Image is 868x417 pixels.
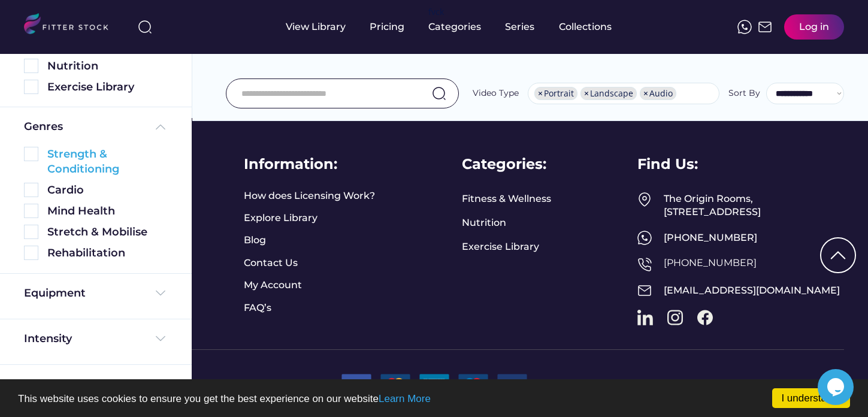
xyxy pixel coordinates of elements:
[47,59,168,74] div: Nutrition
[24,13,119,38] img: LOGO.svg
[428,20,481,34] div: Categories
[244,256,298,270] a: Contact Us
[664,257,757,268] a: [PHONE_NUMBER]
[538,89,543,98] span: ×
[379,393,431,404] a: Learn More
[505,20,535,34] div: Series
[244,211,317,225] a: Explore Library
[462,154,546,174] div: Categories:
[47,246,168,261] div: Rehabilitation
[728,87,760,99] div: Sort By
[737,20,752,34] img: meteor-icons_whatsapp%20%281%29.svg
[47,80,168,95] div: Exercise Library
[758,20,772,34] img: Frame%2051.svg
[777,377,844,390] a: Privacy Policy
[462,240,539,253] a: Exercise Library
[580,87,637,100] li: Landscape
[47,204,168,219] div: Mind Health
[462,192,551,206] a: Fitness & Wellness
[153,120,168,134] img: Frame%20%285%29.svg
[462,216,506,229] a: Nutrition
[818,369,856,405] iframe: chat widget
[664,285,840,296] a: [EMAIL_ADDRESS][DOMAIN_NAME]
[24,147,38,161] img: Rectangle%205126.svg
[584,89,589,98] span: ×
[24,183,38,197] img: Rectangle%205126.svg
[24,331,72,346] div: Intensity
[640,87,676,100] li: Audio
[244,189,375,203] a: How does Licensing Work?
[637,257,652,271] img: Frame%2050.svg
[473,87,519,99] div: Video Type
[637,154,698,174] div: Find Us:
[24,80,38,94] img: Rectangle%205126.svg
[18,394,850,404] p: This website uses cookies to ensure you get the best experience on our website
[244,279,302,292] a: My Account
[380,374,410,392] img: 2.png
[153,377,168,392] img: Frame%20%284%29.svg
[47,183,168,198] div: Cardio
[153,331,168,346] img: Frame%20%284%29.svg
[47,225,168,240] div: Stretch & Mobilise
[672,377,765,390] a: Terms & Conditions
[458,374,488,392] img: 3.png
[138,20,152,34] img: search-normal%203.svg
[286,20,346,34] div: View Library
[153,286,168,300] img: Frame%20%284%29.svg
[47,147,168,177] div: Strength & Conditioning
[370,20,404,34] div: Pricing
[24,286,86,301] div: Equipment
[24,119,63,134] div: Genres
[637,192,652,207] img: Frame%2049.svg
[432,86,446,101] img: search-normal.svg
[24,377,54,392] div: Skills
[428,6,444,18] div: fvck
[821,238,855,272] img: Group%201000002322%20%281%29.svg
[341,374,371,392] img: 1.png
[772,388,850,408] a: I understand!
[24,246,38,260] img: Rectangle%205126.svg
[244,234,274,247] a: Blog
[24,59,38,73] img: Rectangle%205126.svg
[244,154,337,174] div: Information:
[643,89,648,98] span: ×
[664,192,844,219] div: The Origin Rooms, [STREET_ADDRESS]
[637,231,652,245] img: meteor-icons_whatsapp%20%281%29.svg
[799,20,829,34] div: Log in
[559,20,612,34] div: Collections
[24,204,38,218] img: Rectangle%205126.svg
[534,87,577,100] li: Portrait
[497,374,527,392] img: 9.png
[664,231,844,244] div: [PHONE_NUMBER]
[637,283,652,298] img: Frame%2051.svg
[24,225,38,239] img: Rectangle%205126.svg
[244,301,274,315] a: FAQ’s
